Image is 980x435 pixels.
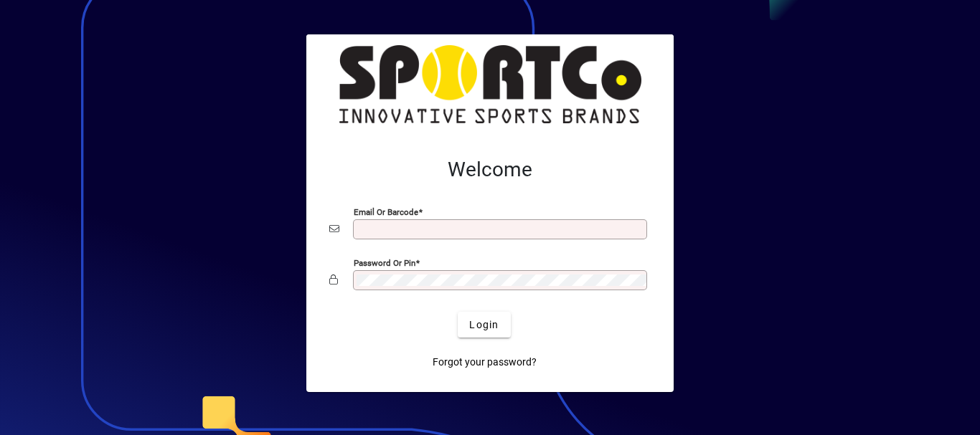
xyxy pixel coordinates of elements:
span: Forgot your password? [433,355,537,370]
h2: Welcome [329,158,651,182]
a: Forgot your password? [427,349,542,375]
mat-label: Password or Pin [354,258,415,268]
mat-label: Email or Barcode [354,207,418,217]
span: Login [469,317,499,333]
button: Login [458,312,510,338]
